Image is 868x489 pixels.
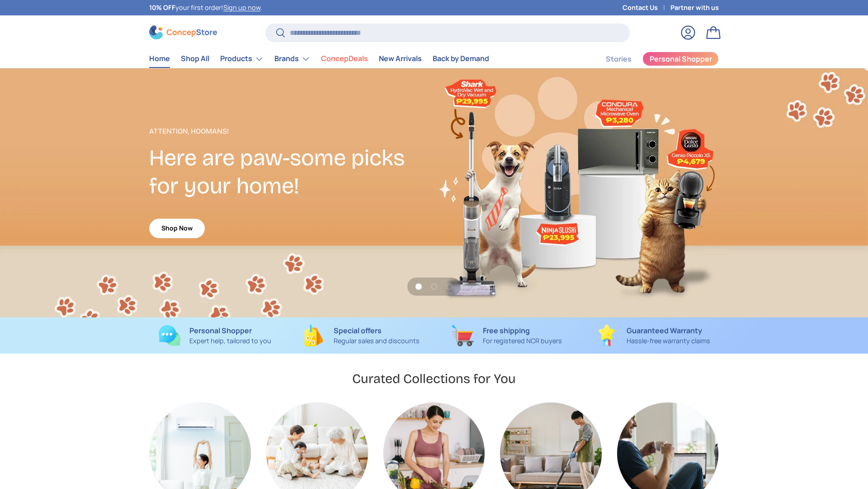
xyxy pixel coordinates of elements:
nav: Primary [149,50,489,68]
p: Attention, Hoomans! [149,126,434,137]
p: Hassle-free warranty claims [627,336,710,346]
strong: 10% OFF [149,3,175,12]
strong: Free shipping [483,326,530,336]
img: ConcepStore [149,25,217,39]
a: Personal Shopper [642,52,719,66]
a: Free shipping For registered NCR buyers [441,325,573,346]
a: Brands [274,50,310,68]
a: Home [149,50,170,67]
a: Special offers Regular sales and discounts [295,325,427,346]
summary: Brands [269,50,316,68]
p: your first order! . [149,3,262,13]
a: Shop Now [149,219,205,238]
summary: Products [215,50,269,68]
p: Regular sales and discounts [334,336,420,346]
h2: Curated Collections for You [352,370,516,387]
a: Products [220,50,264,68]
a: Sign up now [223,3,260,12]
a: Partner with us [670,3,719,13]
a: Stories [606,50,632,68]
h2: Here are paw-some picks for your home! [149,144,434,200]
p: For registered NCR buyers [483,336,562,346]
a: Contact Us [623,3,670,13]
strong: Special offers [334,326,382,336]
p: Expert help, tailored to you [189,336,271,346]
a: Shop All [181,50,209,67]
nav: Secondary [584,50,719,68]
a: Back by Demand [433,50,489,67]
a: ConcepDeals [321,50,368,67]
strong: Personal Shopper [189,326,252,336]
a: New Arrivals [379,50,422,67]
a: Personal Shopper Expert help, tailored to you [149,325,281,346]
a: Guaranteed Warranty Hassle-free warranty claims [587,325,719,346]
span: Personal Shopper [650,55,712,62]
strong: Guaranteed Warranty [627,326,702,336]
